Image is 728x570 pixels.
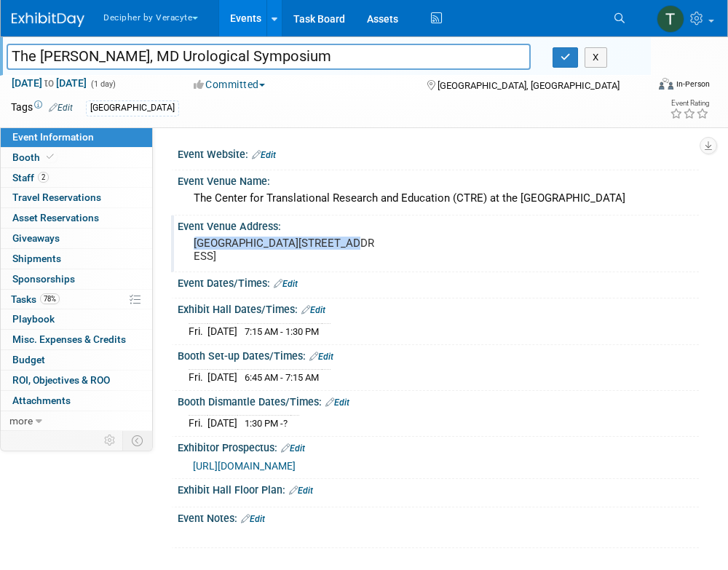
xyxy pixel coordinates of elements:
span: Sponsorships [12,273,75,285]
div: Booth Set-up Dates/Times: [178,345,699,364]
a: Attachments [1,391,152,411]
a: ROI, Objectives & ROO [1,371,152,390]
img: ExhibitDay [12,12,84,27]
div: Exhibit Hall Dates/Times: [178,298,699,317]
a: Asset Reservations [1,208,152,228]
a: Tasks78% [1,290,152,309]
a: Edit [281,443,305,454]
span: Asset Reservations [12,212,99,223]
span: Attachments [12,395,71,406]
span: ROI, Objectives & ROO [12,374,110,386]
span: (1 day) [90,79,116,89]
td: [DATE] [207,370,237,385]
a: Edit [241,514,265,524]
span: Tasks [11,293,60,305]
i: Booth reservation complete [47,153,54,161]
span: [GEOGRAPHIC_DATA], [GEOGRAPHIC_DATA] [438,80,620,91]
div: Exhibit Hall Floor Plan: [178,479,699,498]
a: Edit [289,486,313,496]
a: Shipments [1,249,152,269]
div: The Center for Translational Research and Education (CTRE) at the [GEOGRAPHIC_DATA] [189,187,688,210]
a: Edit [309,352,333,362]
span: Event Information [12,131,94,143]
a: Travel Reservations [1,188,152,207]
span: 6:45 AM - 7:15 AM [245,372,319,383]
div: Event Notes: [178,507,699,526]
div: Event Rating [670,100,709,107]
a: Misc. Expenses & Credits [1,330,152,349]
div: Event Website: [178,143,699,162]
button: X [585,47,607,68]
a: Booth [1,148,152,167]
span: more [9,415,33,427]
td: [DATE] [207,323,237,339]
a: Budget [1,350,152,370]
span: Giveaways [12,232,60,244]
span: to [42,77,56,89]
a: Edit [49,103,73,113]
a: Staff2 [1,168,152,188]
pre: [GEOGRAPHIC_DATA][STREET_ADDRESS] [194,237,379,263]
td: Fri. [189,370,207,385]
a: Edit [274,279,298,289]
div: Event Venue Address: [178,215,699,234]
span: 1:30 PM - [245,418,288,429]
a: Event Information [1,127,152,147]
img: Format-Inperson.png [659,78,673,90]
td: Personalize Event Tab Strip [98,431,123,450]
span: Booth [12,151,57,163]
div: [GEOGRAPHIC_DATA] [86,100,179,116]
a: Giveaways [1,229,152,248]
td: Toggle Event Tabs [123,431,153,450]
span: 78% [40,293,60,304]
a: Playbook [1,309,152,329]
div: Event Dates/Times: [178,272,699,291]
div: Exhibitor Prospectus: [178,437,699,456]
span: Shipments [12,253,61,264]
span: ? [283,418,288,429]
span: 7:15 AM - 1:30 PM [245,326,319,337]
span: [DATE] [DATE] [11,76,87,90]
div: Event Format [602,76,709,98]
span: Playbook [12,313,55,325]
td: Fri. [189,323,207,339]
span: 2 [38,172,49,183]
td: Tags [11,100,73,116]
a: [URL][DOMAIN_NAME] [193,460,296,472]
div: Booth Dismantle Dates/Times: [178,391,699,410]
span: Misc. Expenses & Credits [12,333,126,345]
div: In-Person [676,79,710,90]
a: more [1,411,152,431]
div: Event Venue Name: [178,170,699,189]
td: Fri. [189,416,207,431]
span: Staff [12,172,49,183]
img: Tony Alvarado [657,5,684,33]
button: Committed [189,77,271,92]
span: Budget [12,354,45,365]
td: [DATE] [207,416,237,431]
a: Edit [325,397,349,408]
a: Edit [252,150,276,160]
a: Edit [301,305,325,315]
span: Travel Reservations [12,191,101,203]
a: Sponsorships [1,269,152,289]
